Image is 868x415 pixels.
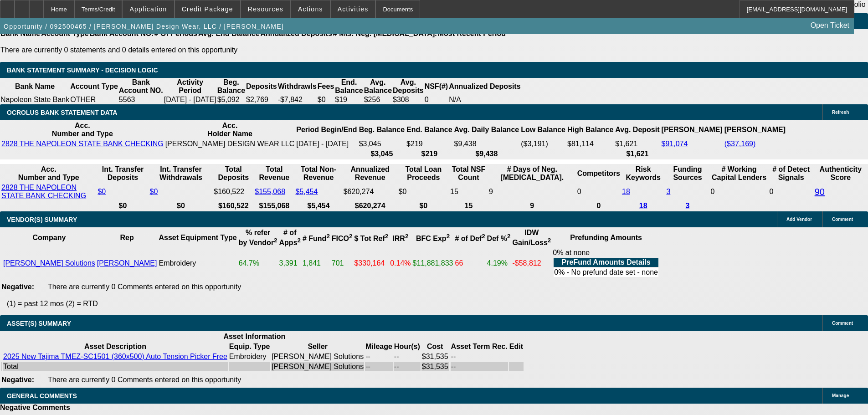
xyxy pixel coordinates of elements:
b: Rep [120,234,134,241]
a: 2828 THE NAPOLEON STATE BANK CHECKING [1,184,86,200]
b: # of Def [455,235,485,242]
th: Edit [509,342,524,351]
th: Equip. Type [229,342,270,351]
th: $3,045 [359,149,405,159]
td: 9 [488,183,576,200]
th: $219 [406,149,452,159]
th: Sum of the Total NSF Count and Total Overdraft Fee Count from Ocrolus [450,165,488,182]
th: $155,068 [254,201,294,210]
td: $9,438 [454,139,520,149]
th: High Balance [567,121,614,138]
b: BFC Exp [416,235,450,242]
td: OTHER [70,95,118,104]
span: Resources [248,5,283,13]
p: There are currently 0 statements and 0 details entered on this opportunity [0,46,506,54]
td: [DATE] - [DATE] [296,139,357,149]
th: Avg. Balance [364,78,392,95]
span: Manage [832,393,849,398]
span: Comment [832,321,853,326]
span: Refresh [832,110,849,115]
sup: 2 [482,233,485,240]
td: -- [365,352,393,361]
th: $0 [149,201,213,210]
th: Acc. Number and Type [1,165,96,182]
th: [PERSON_NAME] [724,121,786,138]
a: 90 [815,187,825,197]
td: 0 [577,183,621,200]
th: Total Revenue [254,165,294,182]
button: Actions [291,0,330,18]
td: 0% - No prefund date set - none [554,268,658,277]
th: End. Balance [406,121,452,138]
th: $9,438 [454,149,520,159]
th: Fees [317,78,334,95]
td: 5563 [118,95,164,104]
b: Mileage [365,343,392,350]
span: ASSET(S) SUMMARY [7,320,71,327]
td: $0 [398,183,449,200]
a: $155,068 [255,188,285,195]
b: Def % [487,235,511,242]
b: # of Apps [279,229,301,246]
th: $0 [398,201,449,210]
button: Resources [241,0,290,18]
td: $256 [364,95,392,104]
th: # Days of Neg. [MEDICAL_DATA]. [488,165,576,182]
th: Competitors [577,165,621,182]
th: 0 [577,201,621,210]
td: -- [451,362,508,371]
th: Risk Keywords [621,165,665,182]
td: [PERSON_NAME] DESIGN WEAR LLC [165,139,295,149]
div: $620,274 [344,188,397,196]
td: 0 [424,95,449,104]
a: 3 [666,188,670,195]
td: $0 [317,95,334,104]
td: $31,535 [421,352,449,361]
sup: 2 [447,233,450,240]
b: Asset Description [84,343,146,350]
b: $ Tot Ref [354,235,388,242]
td: $11,881,833 [412,248,454,278]
b: FICO [332,235,353,242]
span: Application [129,5,167,13]
span: GENERAL COMMENTS [7,392,77,400]
div: Total [3,363,227,371]
td: -- [365,362,393,371]
a: 18 [622,188,630,195]
span: There are currently 0 Comments entered on this opportunity [48,283,241,291]
td: 64.7% [238,248,278,278]
a: $91,074 [662,140,688,148]
td: $308 [392,95,424,104]
span: Actions [298,5,323,13]
td: $330,164 [354,248,389,278]
th: Beg. Balance [217,78,246,95]
span: VENDOR(S) SUMMARY [7,216,77,223]
th: Total Loan Proceeds [398,165,449,182]
td: 1,841 [302,248,330,278]
b: PreFund Amounts Details [562,258,651,266]
b: Asset Information [223,333,285,340]
sup: 2 [326,233,329,240]
b: IRR [392,235,408,242]
td: [PERSON_NAME] Solutions [271,362,364,371]
th: Asset Term Recommendation [451,342,508,351]
th: Withdrawls [277,78,317,95]
td: $1,621 [615,139,660,149]
th: # Working Capital Lenders [710,165,768,182]
th: $160,522 [213,201,253,210]
td: N/A [448,95,521,104]
a: 2828 THE NAPOLEON STATE BANK CHECKING [1,140,164,148]
th: # of Detect Signals [769,165,813,182]
span: Opportunity / 092500465 / [PERSON_NAME] Design Wear, LLC / [PERSON_NAME] [4,23,284,30]
span: Bank Statement Summary - Decision Logic [7,67,158,74]
th: Deposits [246,78,277,95]
b: Negative: [1,376,34,384]
a: 2025 New Tajima TMEZ-SC1501 (360x500) Auto Tension Picker Free [3,353,227,360]
th: 9 [488,201,576,210]
th: Period Begin/End [296,121,357,138]
button: Activities [331,0,375,18]
th: Int. Transfer Deposits [97,165,148,182]
td: [PERSON_NAME] Solutions [271,352,364,361]
sup: 2 [507,233,510,240]
b: Seller [308,343,328,350]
